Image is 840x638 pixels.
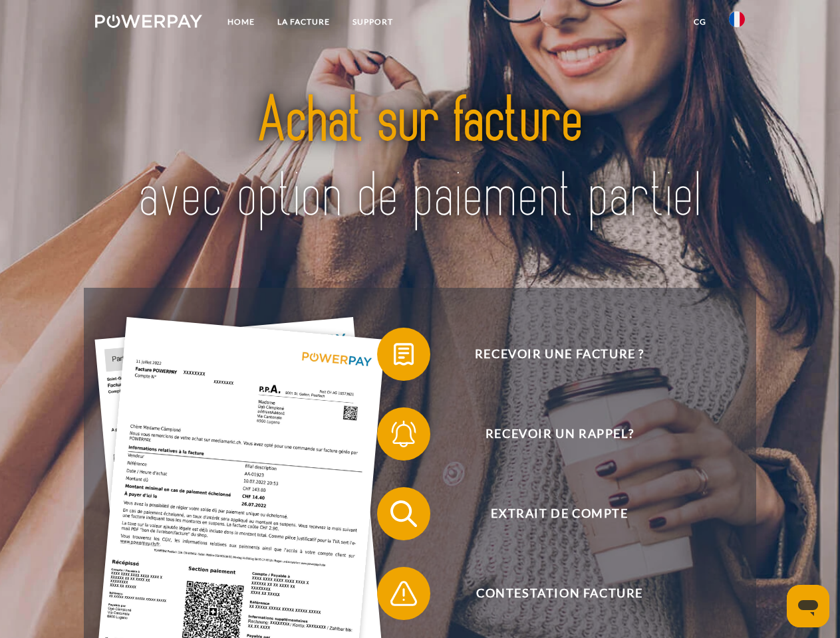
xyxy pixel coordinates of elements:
button: Contestation Facture [377,567,723,620]
button: Extrait de compte [377,487,723,540]
span: Recevoir un rappel? [396,407,722,461]
button: Recevoir une facture ? [377,328,723,381]
span: Contestation Facture [396,567,722,620]
a: Support [341,10,404,34]
img: title-powerpay_fr.svg [127,64,713,255]
span: Extrait de compte [396,487,722,540]
img: logo-powerpay-white.svg [95,15,202,28]
span: Recevoir une facture ? [396,328,722,381]
img: qb_bill.svg [387,338,420,371]
button: Recevoir un rappel? [377,407,723,461]
a: Home [216,10,266,34]
iframe: Bouton de lancement de la fenêtre de messagerie [787,585,829,627]
img: fr [729,11,745,27]
a: CG [682,10,718,34]
img: qb_bell.svg [387,417,420,451]
img: qb_search.svg [387,497,420,530]
a: LA FACTURE [266,10,341,34]
img: qb_warning.svg [387,577,420,610]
